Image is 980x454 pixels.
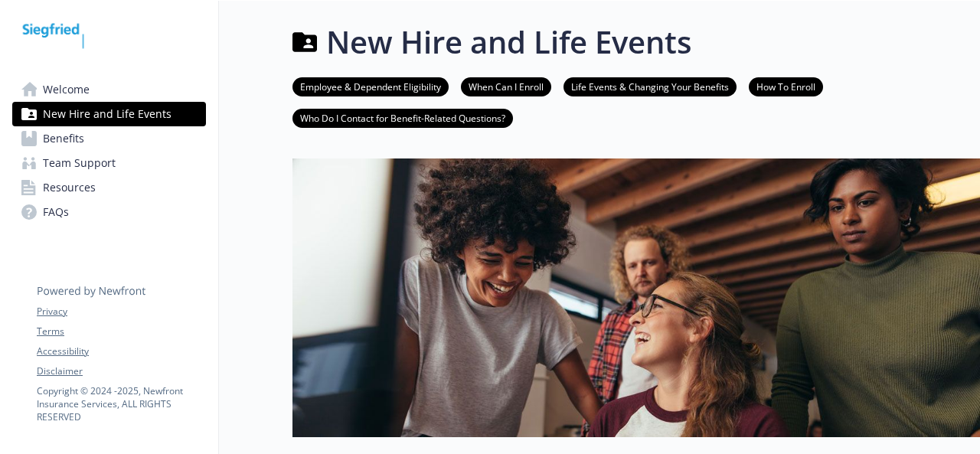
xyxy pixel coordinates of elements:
[37,364,205,378] a: Disclaimer
[43,126,84,151] span: Benefits
[12,175,206,200] a: Resources
[43,151,116,175] span: Team Support
[37,325,205,338] a: Terms
[12,126,206,151] a: Benefits
[37,384,205,423] p: Copyright © 2024 - 2025 , Newfront Insurance Services, ALL RIGHTS RESERVED
[43,77,90,102] span: Welcome
[12,200,206,224] a: FAQs
[292,158,980,437] img: new hire page banner
[43,200,69,224] span: FAQs
[43,102,171,126] span: New Hire and Life Events
[563,79,737,93] a: Life Events & Changing Your Benefits
[12,102,206,126] a: New Hire and Life Events
[12,77,206,102] a: Welcome
[12,151,206,175] a: Team Support
[37,305,205,318] a: Privacy
[461,79,551,93] a: When Can I Enroll
[43,175,96,200] span: Resources
[292,110,513,125] a: Who Do I Contact for Benefit-Related Questions?
[749,79,823,93] a: How To Enroll
[37,345,205,358] a: Accessibility
[326,19,691,65] h1: New Hire and Life Events
[292,79,449,93] a: Employee & Dependent Eligibility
